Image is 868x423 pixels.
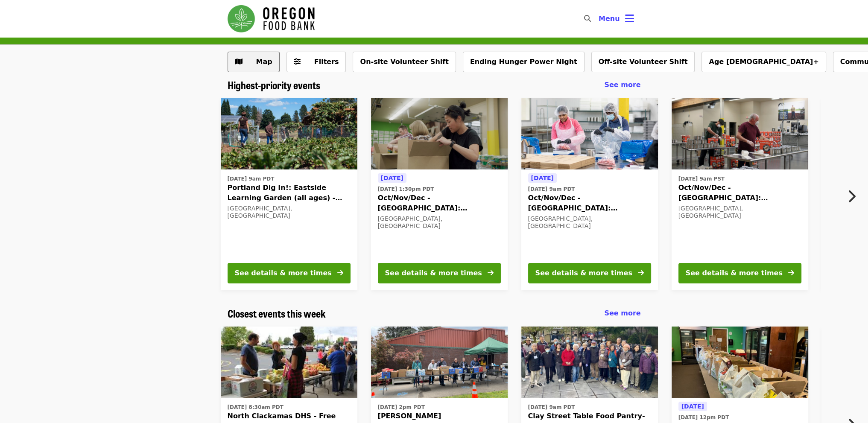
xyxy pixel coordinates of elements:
[521,327,658,398] a: Clay Street Table Food Pantry- Free Food Market
[235,58,243,66] i: map icon
[228,263,351,283] button: See details & more times
[378,215,501,230] div: [GEOGRAPHIC_DATA], [GEOGRAPHIC_DATA]
[228,52,280,72] button: Show map view
[701,52,826,72] button: Age [DEMOGRAPHIC_DATA]+
[221,327,357,398] img: North Clackamas DHS - Free Food Market (16+) organized by Oregon Food Bank
[521,98,658,170] img: Oct/Nov/Dec - Beaverton: Repack/Sort (age 10+) organized by Oregon Food Bank
[528,193,651,213] span: Oct/Nov/Dec - [GEOGRAPHIC_DATA]: Repack/Sort (age [DEMOGRAPHIC_DATA]+)
[672,98,808,290] a: See details for "Oct/Nov/Dec - Portland: Repack/Sort (age 16+)"
[256,58,272,66] span: Map
[625,12,634,25] i: bars icon
[228,175,275,183] time: [DATE] 9am PDT
[228,79,320,91] a: Highest-priority events
[528,403,575,411] time: [DATE] 9am PDT
[531,175,554,181] span: [DATE]
[228,5,315,32] img: Oregon Food Bank - Home
[528,215,651,230] div: [GEOGRAPHIC_DATA], [GEOGRAPHIC_DATA]
[371,327,508,398] img: Kelly Elementary School Food Pantry - Partner Agency Support organized by Oregon Food Bank
[528,185,575,193] time: [DATE] 9am PDT
[314,58,339,66] span: Filters
[228,307,326,320] a: Closest events this week
[463,52,585,72] button: Ending Hunger Power Night
[353,52,456,72] button: On-site Volunteer Shift
[535,268,632,278] div: See details & more times
[686,268,783,278] div: See details & more times
[788,269,794,277] i: arrow-right icon
[584,15,591,23] i: search icon
[604,81,640,89] span: See more
[385,268,482,278] div: See details & more times
[381,175,403,181] span: [DATE]
[678,205,801,219] div: [GEOGRAPHIC_DATA], [GEOGRAPHIC_DATA]
[228,205,351,219] div: [GEOGRAPHIC_DATA], [GEOGRAPHIC_DATA]
[604,80,640,90] a: See more
[672,98,808,170] img: Oct/Nov/Dec - Portland: Repack/Sort (age 16+) organized by Oregon Food Bank
[599,15,620,23] span: Menu
[672,327,808,398] img: Portland Open Bible - Partner Agency Support (16+) organized by Oregon Food Bank
[521,327,658,398] img: Clay Street Table Food Pantry- Free Food Market organized by Oregon Food Bank
[378,403,425,411] time: [DATE] 2pm PDT
[521,98,658,290] a: See details for "Oct/Nov/Dec - Beaverton: Repack/Sort (age 10+)"
[286,52,346,72] button: Filters (0 selected)
[678,414,729,421] time: [DATE] 12pm PDT
[604,308,640,318] a: See more
[488,269,494,277] i: arrow-right icon
[228,306,326,321] span: Closest events this week
[596,9,603,29] input: Search
[294,58,301,66] i: sliders-h icon
[604,309,640,317] span: See more
[591,52,695,72] button: Off-site Volunteer Shift
[228,77,320,92] span: Highest-priority events
[235,268,332,278] div: See details & more times
[371,98,508,290] a: See details for "Oct/Nov/Dec - Portland: Repack/Sort (age 8+)"
[337,269,343,277] i: arrow-right icon
[592,9,641,29] button: Toggle account menu
[221,307,648,320] div: Closest events this week
[378,263,501,283] button: See details & more times
[378,185,434,193] time: [DATE] 1:30pm PDT
[638,269,644,277] i: arrow-right icon
[378,193,501,213] span: Oct/Nov/Dec - [GEOGRAPHIC_DATA]: Repack/Sort (age [DEMOGRAPHIC_DATA]+)
[840,184,868,208] button: Next item
[847,188,856,204] i: chevron-right icon
[528,263,651,283] button: See details & more times
[228,183,351,203] span: Portland Dig In!: Eastside Learning Garden (all ages) - Aug/Sept/Oct
[678,263,801,283] button: See details & more times
[371,98,508,170] img: Oct/Nov/Dec - Portland: Repack/Sort (age 8+) organized by Oregon Food Bank
[221,98,357,290] a: See details for "Portland Dig In!: Eastside Learning Garden (all ages) - Aug/Sept/Oct"
[678,183,801,203] span: Oct/Nov/Dec - [GEOGRAPHIC_DATA]: Repack/Sort (age [DEMOGRAPHIC_DATA]+)
[228,403,283,411] time: [DATE] 8:30am PDT
[681,403,704,410] span: [DATE]
[678,175,725,183] time: [DATE] 9am PST
[221,98,357,170] img: Portland Dig In!: Eastside Learning Garden (all ages) - Aug/Sept/Oct organized by Oregon Food Bank
[221,79,648,91] div: Highest-priority events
